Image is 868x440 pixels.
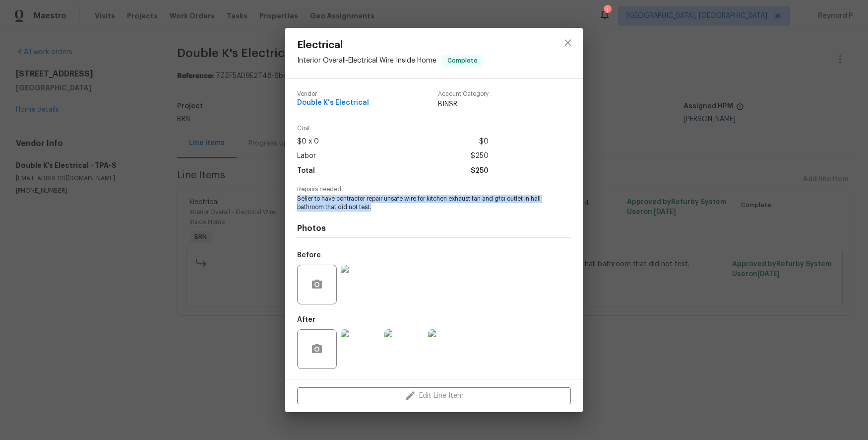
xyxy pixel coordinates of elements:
button: close [556,31,580,55]
span: $0 x 0 [297,135,319,149]
span: Labor [297,149,316,163]
span: $0 [479,135,489,149]
span: Account Category [438,91,489,97]
div: 1 [604,6,611,16]
span: Repairs needed [297,186,571,193]
span: Interior Overall - Electrical Wire Inside Home [297,57,436,64]
span: $250 [471,164,489,178]
h4: Photos [297,223,571,233]
h5: After [297,316,315,323]
span: $250 [471,149,489,163]
span: Total [297,164,315,178]
span: Double K's Electrical [297,99,369,107]
span: Electrical [297,40,483,51]
span: Complete [443,56,482,66]
span: Seller to have contractor repair unsafe wire for kitchen exhaust fan and gfci outlet in hall bath... [297,195,544,212]
span: BINSR [438,99,489,109]
h5: Before [297,252,321,259]
span: Vendor [297,91,369,97]
span: Cost [297,125,489,132]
